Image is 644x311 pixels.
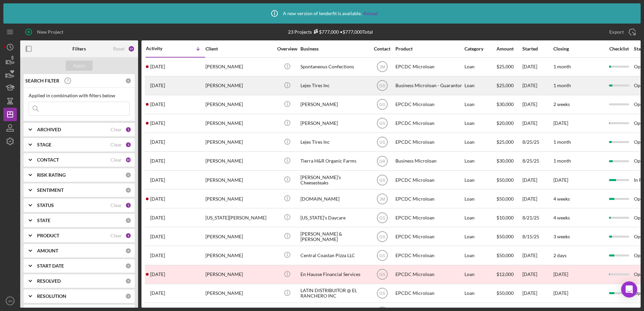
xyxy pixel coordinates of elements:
div: $12,000 [496,266,522,283]
b: START DATE [37,263,64,269]
time: 2025-08-28 02:54 [150,139,165,145]
div: EPCDC Microloan [395,209,463,227]
div: [PERSON_NAME] [205,171,273,189]
div: [DATE] [522,266,553,283]
div: En Hausse Financial Services [300,266,368,283]
span: $20,000 [496,120,514,126]
div: Clear [110,127,122,132]
span: $25,000 [496,64,514,69]
button: Apply [66,61,93,71]
div: Clear [110,142,122,147]
time: 2 days [553,252,567,258]
div: Lejes Tires Inc [300,133,368,151]
b: RISK RATING [37,172,66,178]
div: Spontaneous Confections [300,58,368,76]
div: 10 [125,157,131,163]
text: JM [8,299,12,303]
div: [DOMAIN_NAME] [300,190,368,208]
div: EPCDC Microloan [395,171,463,189]
span: $50,000 [496,290,514,296]
b: STATE [37,218,51,223]
time: 2025-08-28 20:25 [150,120,165,126]
div: [DATE] [522,96,553,113]
time: 3 weeks [553,234,570,239]
div: 1 [125,202,131,208]
div: [PERSON_NAME] [205,114,273,132]
span: $50,000 [496,177,514,183]
div: Clear [110,203,122,208]
span: $50,000 [496,234,514,239]
span: $25,000 [496,82,514,88]
div: 8/25/25 [522,152,553,170]
div: [PERSON_NAME] [205,152,273,170]
div: 23 Projects • $777,000 Total [288,29,373,35]
span: $10,000 [496,215,514,220]
time: 2025-09-04 22:14 [150,64,165,69]
div: [PERSON_NAME] [205,190,273,208]
b: SEARCH FILTER [25,78,59,83]
div: EPCDC Microloan [395,266,463,283]
time: 4 weeks [553,196,570,202]
div: Loan [464,209,496,227]
div: Product [395,46,463,51]
div: [US_STATE]’s Daycare [300,209,368,227]
div: Amount [496,46,522,51]
div: EPCDC Microloan [395,133,463,151]
time: [DATE] [553,120,568,126]
time: 2025-08-07 21:53 [150,272,165,277]
div: [PERSON_NAME]'s Cheesesteaks [300,171,368,189]
div: 3 [125,142,131,148]
div: Loan [464,96,496,113]
div: A new version of lenderfit is available. [266,5,378,22]
div: Loan [464,58,496,76]
time: 2025-08-15 18:55 [150,234,165,239]
div: Applied in combination with filters below [29,93,130,98]
span: $50,000 [496,196,514,202]
time: [DATE] [553,271,568,277]
div: Activity [146,46,175,51]
div: EPCDC Microloan [395,228,463,245]
div: [DATE] [522,171,553,189]
span: $30,000 [496,101,514,107]
div: 0 [125,187,131,193]
div: [PERSON_NAME] [205,133,273,151]
div: Contact [369,46,395,51]
div: [PERSON_NAME] [205,246,273,264]
div: [DATE] [522,246,553,264]
div: 0 [125,78,131,84]
div: EPCDC Microloan [395,246,463,264]
time: 2025-07-17 21:33 [150,290,165,296]
div: Overview [275,46,300,51]
time: 4 weeks [553,215,570,220]
b: AMOUNT [37,248,58,253]
div: Loan [464,114,496,132]
div: 8/25/25 [522,133,553,151]
time: [DATE] [553,290,568,296]
text: GS [379,140,385,145]
div: 4 [125,233,131,239]
div: [PERSON_NAME] [205,96,273,113]
div: EPCDC Microloan [395,190,463,208]
div: 0 [125,278,131,284]
time: 2025-08-08 01:03 [150,253,165,258]
div: Started [522,46,553,51]
div: Clear [110,157,122,163]
div: EPCDC Microloan [395,114,463,132]
div: Apply [73,61,86,71]
div: [PERSON_NAME] & [PERSON_NAME] [300,228,368,245]
div: 8/21/25 [522,209,553,227]
b: RESOLUTION [37,293,66,299]
b: ARCHIVED [37,127,61,132]
span: $25,000 [496,139,514,145]
a: Reload [363,11,378,16]
div: Category [464,46,496,51]
div: [PERSON_NAME] [300,96,368,113]
time: 1 month [553,158,571,164]
text: JM [380,65,385,69]
div: [PERSON_NAME] [205,266,273,283]
div: Clear [110,233,122,238]
div: $777,000 [312,29,339,35]
div: [PERSON_NAME] [205,228,273,245]
div: Checklist [605,46,633,51]
div: Client [205,46,273,51]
